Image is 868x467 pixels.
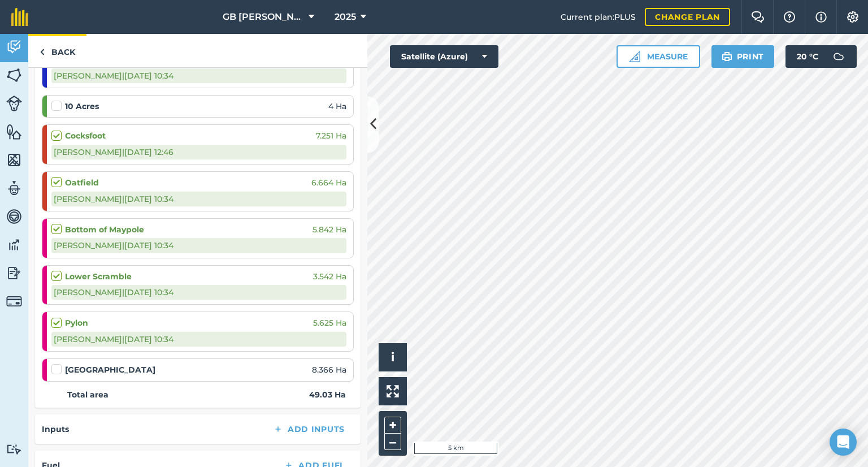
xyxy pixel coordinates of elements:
[65,223,144,236] strong: Bottom of Maypole
[40,45,45,59] img: svg+xml;base64,PHN2ZyB4bWxucz0iaHR0cDovL3d3dy53My5vcmcvMjAwMC9zdmciIHdpZHRoPSI5IiBoZWlnaHQ9IjI0Ii...
[316,129,346,142] span: 7.251 Ha
[6,236,22,253] img: svg+xml;base64,PD94bWwgdmVyc2lvbj0iMS4wIiBlbmNvZGluZz0idXRmLTgiPz4KPCEtLSBHZW5lcmF0b3I6IEFkb2JlIE...
[65,317,88,329] strong: Pylon
[6,293,22,309] img: svg+xml;base64,PD94bWwgdmVyc2lvbj0iMS4wIiBlbmNvZGluZz0idXRmLTgiPz4KPCEtLSBHZW5lcmF0b3I6IEFkb2JlIE...
[65,270,132,283] strong: Lower Scramble
[65,100,99,113] strong: 10 Acres
[617,45,700,68] button: Measure
[65,176,99,189] strong: Oatfield
[313,317,346,329] span: 5.625 Ha
[391,350,394,364] span: i
[67,388,108,401] strong: Total area
[384,417,401,434] button: +
[6,208,22,225] img: svg+xml;base64,PD94bWwgdmVyc2lvbj0iMS4wIiBlbmNvZGluZz0idXRmLTgiPz4KPCEtLSBHZW5lcmF0b3I6IEFkb2JlIE...
[6,123,22,140] img: svg+xml;base64,PHN2ZyB4bWxucz0iaHR0cDovL3d3dy53My5vcmcvMjAwMC9zdmciIHdpZHRoPSI1NiIgaGVpZ2h0PSI2MC...
[722,50,732,63] img: svg+xml;base64,PHN2ZyB4bWxucz0iaHR0cDovL3d3dy53My5vcmcvMjAwMC9zdmciIHdpZHRoPSIxOSIgaGVpZ2h0PSIyNC...
[846,11,860,23] img: A cog icon
[51,332,346,347] div: [PERSON_NAME] | [DATE] 10:34
[42,423,69,435] h4: Inputs
[51,192,346,206] div: [PERSON_NAME] | [DATE] 10:34
[309,388,346,401] strong: 49.03 Ha
[751,11,765,23] img: Two speech bubbles overlapping with the left bubble in the forefront
[379,343,407,371] button: i
[390,45,498,68] button: Satellite (Azure)
[629,51,640,62] img: Ruler icon
[311,176,346,189] span: 6.664 Ha
[51,285,346,300] div: [PERSON_NAME] | [DATE] 10:34
[313,270,346,283] span: 3.542 Ha
[830,429,857,456] div: Open Intercom Messenger
[65,364,155,376] strong: [GEOGRAPHIC_DATA]
[335,10,356,24] span: 2025
[51,68,346,83] div: [PERSON_NAME] | [DATE] 10:34
[28,34,86,67] a: Back
[645,8,730,26] a: Change plan
[6,96,22,111] img: svg+xml;base64,PD94bWwgdmVyc2lvbj0iMS4wIiBlbmNvZGluZz0idXRmLTgiPz4KPCEtLSBHZW5lcmF0b3I6IEFkb2JlIE...
[51,145,346,159] div: [PERSON_NAME] | [DATE] 12:46
[6,180,22,197] img: svg+xml;base64,PD94bWwgdmVyc2lvbj0iMS4wIiBlbmNvZGluZz0idXRmLTgiPz4KPCEtLSBHZW5lcmF0b3I6IEFkb2JlIE...
[384,434,401,450] button: –
[711,45,775,68] button: Print
[387,385,399,397] img: Four arrows, one pointing top left, one top right, one bottom right and the last bottom left
[827,45,850,68] img: svg+xml;base64,PD94bWwgdmVyc2lvbj0iMS4wIiBlbmNvZGluZz0idXRmLTgiPz4KPCEtLSBHZW5lcmF0b3I6IEFkb2JlIE...
[783,11,796,23] img: A question mark icon
[6,67,22,84] img: svg+xml;base64,PHN2ZyB4bWxucz0iaHR0cDovL3d3dy53My5vcmcvMjAwMC9zdmciIHdpZHRoPSI1NiIgaGVpZ2h0PSI2MC...
[65,129,106,142] strong: Cocksfoot
[6,444,22,455] img: svg+xml;base64,PD94bWwgdmVyc2lvbj0iMS4wIiBlbmNvZGluZz0idXRmLTgiPz4KPCEtLSBHZW5lcmF0b3I6IEFkb2JlIE...
[328,100,346,113] span: 4 Ha
[785,45,857,68] button: 20 °C
[223,10,304,24] span: GB [PERSON_NAME] Farms
[11,8,28,26] img: fieldmargin Logo
[51,238,346,253] div: [PERSON_NAME] | [DATE] 10:34
[6,265,22,282] img: svg+xml;base64,PD94bWwgdmVyc2lvbj0iMS4wIiBlbmNvZGluZz0idXRmLTgiPz4KPCEtLSBHZW5lcmF0b3I6IEFkb2JlIE...
[6,152,22,168] img: svg+xml;base64,PHN2ZyB4bWxucz0iaHR0cDovL3d3dy53My5vcmcvMjAwMC9zdmciIHdpZHRoPSI1NiIgaGVpZ2h0PSI2MC...
[797,45,818,68] span: 20 ° C
[561,11,636,23] span: Current plan : PLUS
[313,223,346,236] span: 5.842 Ha
[6,38,22,55] img: svg+xml;base64,PD94bWwgdmVyc2lvbj0iMS4wIiBlbmNvZGluZz0idXRmLTgiPz4KPCEtLSBHZW5lcmF0b3I6IEFkb2JlIE...
[815,10,827,24] img: svg+xml;base64,PHN2ZyB4bWxucz0iaHR0cDovL3d3dy53My5vcmcvMjAwMC9zdmciIHdpZHRoPSIxNyIgaGVpZ2h0PSIxNy...
[312,364,346,376] span: 8.366 Ha
[264,421,354,437] button: Add Inputs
